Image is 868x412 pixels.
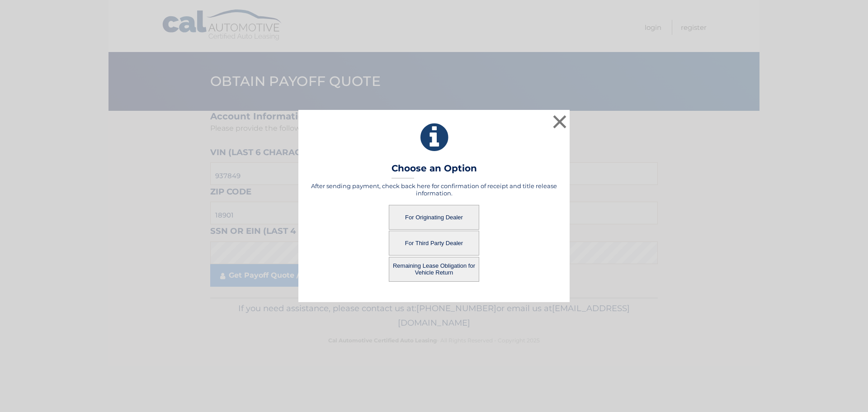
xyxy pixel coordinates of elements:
button: Remaining Lease Obligation for Vehicle Return [389,257,479,282]
button: For Third Party Dealer [389,231,479,256]
button: For Originating Dealer [389,205,479,230]
h5: After sending payment, check back here for confirmation of receipt and title release information. [310,182,558,197]
button: × [551,113,569,131]
h3: Choose an Option [392,163,477,179]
